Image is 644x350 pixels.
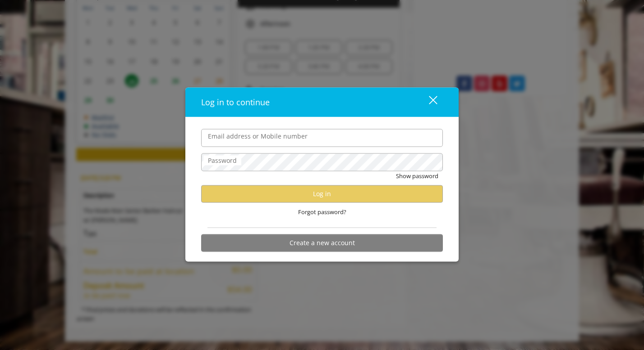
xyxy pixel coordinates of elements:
button: Log in [201,185,443,202]
button: close dialog [412,93,443,111]
input: Email address or Mobile number [201,129,443,147]
button: Show password [396,171,438,180]
span: Log in to continue [201,96,270,107]
input: Password [201,153,443,171]
label: Password [203,155,241,165]
span: Forgot password? [298,207,346,216]
button: Create a new account [201,234,443,251]
div: close dialog [419,95,437,109]
label: Email address or Mobile number [203,131,312,141]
